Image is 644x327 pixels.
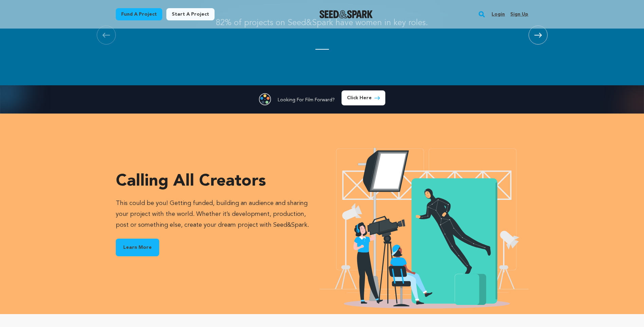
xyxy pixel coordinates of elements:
[492,9,505,20] a: Login
[116,173,319,190] h3: Calling all creators
[116,198,319,230] p: This could be you! Getting funded, building an audience and sharing your project with the world. ...
[342,90,385,105] a: Click Here
[278,97,335,103] p: Looking For Film Forward?
[116,239,159,256] a: Learn More
[510,9,528,20] a: Sign up
[116,8,162,20] a: Fund a project
[259,93,271,105] img: Seed&Spark Film Forward Icon
[166,8,215,20] a: Start a project
[319,141,529,309] img: Seed&Spark Creators Icon
[319,10,373,18] a: Seed&Spark Homepage
[319,10,373,18] img: Seed&Spark Logo Dark Mode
